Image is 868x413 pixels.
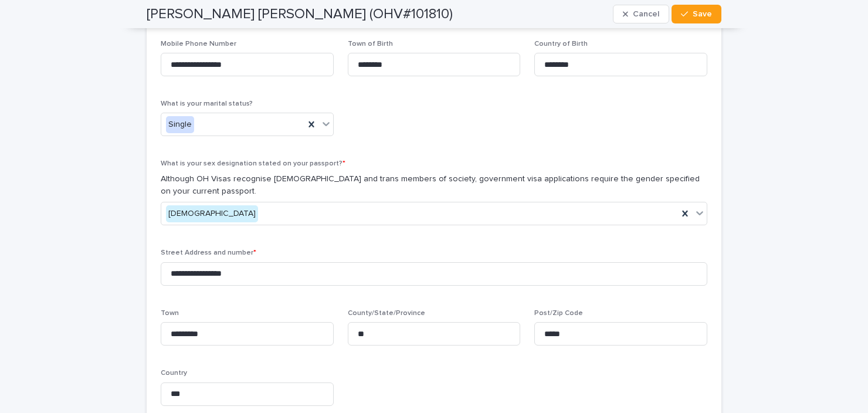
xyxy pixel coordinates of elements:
h2: [PERSON_NAME] [PERSON_NAME] (OHV#101810) [147,6,453,23]
p: Although OH Visas recognise [DEMOGRAPHIC_DATA] and trans members of society, government visa appl... [161,173,707,198]
span: Country [161,370,187,377]
span: What is your sex designation stated on your passport? [161,160,345,167]
button: Save [672,5,721,23]
span: Town [161,310,179,317]
div: [DEMOGRAPHIC_DATA] [166,205,258,222]
div: Single [166,116,194,133]
span: Save [693,10,712,18]
span: Town of Birth [348,40,393,48]
span: County/State/Province [348,310,425,317]
span: Mobile Phone Number [161,40,236,48]
button: Cancel [613,5,669,23]
span: Cancel [633,10,659,18]
span: Street Address and number [161,249,256,256]
span: What is your marital status? [161,100,253,107]
span: Post/Zip Code [534,310,583,317]
span: Country of Birth [534,40,588,48]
